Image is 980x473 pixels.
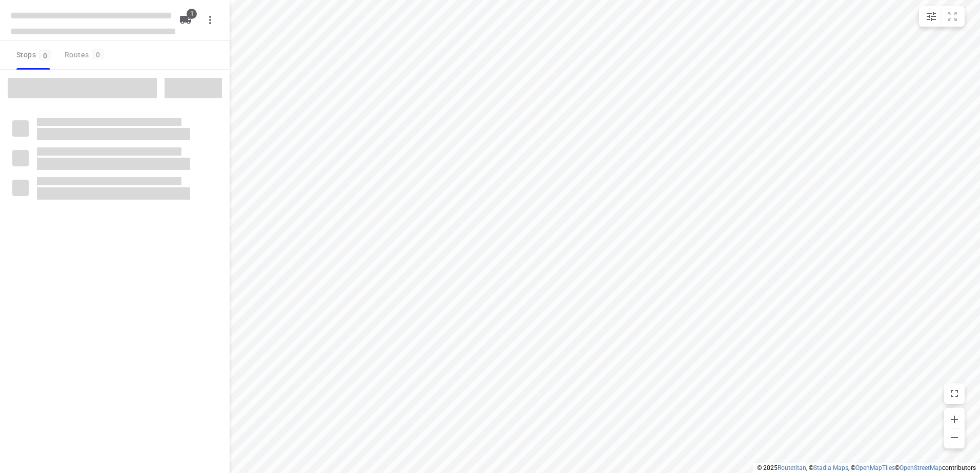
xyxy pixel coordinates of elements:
[900,464,942,471] a: OpenStreetMap
[855,464,895,471] a: OpenMapTiles
[757,464,976,471] li: © 2025 , © , © © contributors
[813,464,848,471] a: Stadia Maps
[778,464,806,471] a: Routetitan
[919,6,965,27] div: small contained button group
[921,6,942,27] button: Map settings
